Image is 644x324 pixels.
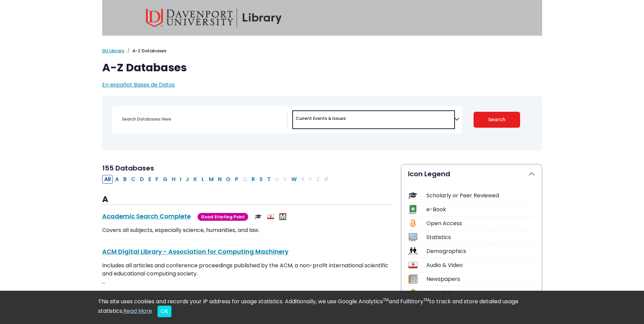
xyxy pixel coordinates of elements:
[178,175,183,184] button: Filter Results I
[153,175,161,184] button: Filter Results F
[293,115,346,122] li: Current Events & Issues
[408,205,418,214] img: Icon e-Book
[146,175,153,184] button: Filter Results E
[191,175,199,184] button: Filter Results K
[426,247,535,255] div: Demographics
[426,261,535,269] div: Audio & Video
[426,219,535,228] div: Open Access
[102,163,154,173] span: 155 Databases
[426,205,535,214] div: e-Book
[408,233,418,242] img: Icon Statistics
[184,175,191,184] button: Filter Results J
[121,175,129,184] button: Filter Results B
[198,213,248,221] span: Good Starting Point
[98,298,546,317] div: This site uses cookies and records your IP address for usage statistics. Additionally, we use Goo...
[102,247,289,256] a: ACM Digital Library - Association for Computing Machinery
[102,48,125,54] a: DU Library
[129,175,137,184] button: Filter Results C
[146,8,282,27] img: Davenport University Library
[102,195,393,205] h3: A
[161,175,169,184] button: Filter Results G
[102,48,542,54] nav: breadcrumb
[423,297,429,303] sup: TM
[401,164,542,183] button: Icon Legend
[474,112,520,128] button: Submit for Search Results
[296,115,346,122] span: Current Events & Issues
[233,175,240,184] button: Filter Results P
[138,175,146,184] button: Filter Results D
[408,288,418,298] img: Icon Financial Report
[216,175,224,184] button: Filter Results N
[426,233,535,241] div: Statistics
[102,175,113,184] button: All
[102,61,542,74] h1: A-Z Databases
[408,191,418,200] img: Icon Scholarly or Peer Reviewed
[207,175,216,184] button: Filter Results M
[279,213,286,220] img: MeL (Michigan electronic Library)
[102,226,393,234] p: Covers all subjects, especially science, humanities, and law.
[102,262,393,286] p: Includes all articles and conference proceedings published by the ACM, a non-profit international...
[113,175,121,184] button: Filter Results A
[408,274,418,284] img: Icon Newspapers
[408,260,418,270] img: Icon Audio & Video
[123,307,152,315] a: Read More
[102,96,542,150] nav: Search filters
[426,192,535,200] div: Scholarly or Peer Reviewed
[383,297,389,303] sup: TM
[250,175,257,184] button: Filter Results R
[102,175,331,183] div: Alpha-list to filter by first letter of database name
[200,175,206,184] button: Filter Results L
[426,289,535,297] div: Financial Report
[102,212,191,220] a: Academic Search Complete
[289,175,299,184] button: Filter Results W
[265,175,273,184] button: Filter Results T
[408,247,418,256] img: Icon Demographics
[118,114,287,124] input: Search database by title or keyword
[257,175,265,184] button: Filter Results S
[158,306,171,317] button: Close
[170,175,178,184] button: Filter Results H
[426,275,535,283] div: Newspapers
[102,81,175,89] a: En español: Bases de Datos
[347,117,350,122] textarea: Search
[409,219,417,228] img: Icon Open Access
[267,213,274,220] img: Audio & Video
[224,175,233,184] button: Filter Results O
[255,213,262,220] img: Scholarly or Peer Reviewed
[125,48,166,54] li: A-Z Databases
